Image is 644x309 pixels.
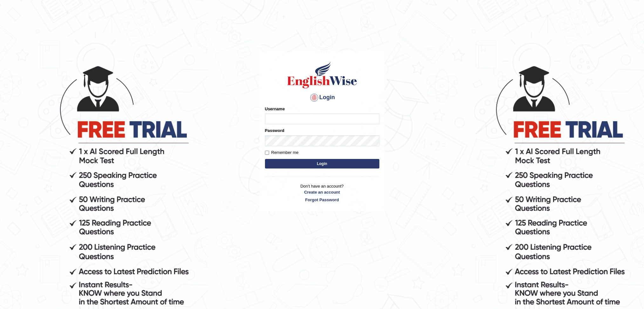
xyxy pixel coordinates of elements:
label: Username [265,106,285,112]
button: Login [265,159,379,168]
h4: Login [265,93,379,103]
p: Don't have an account? [265,183,379,203]
label: Password [265,127,284,134]
a: Forgot Password [265,197,379,203]
label: Remember me [265,149,299,156]
a: Create an account [265,189,379,195]
img: Logo of English Wise sign in for intelligent practice with AI [286,61,358,89]
input: Remember me [265,151,269,155]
